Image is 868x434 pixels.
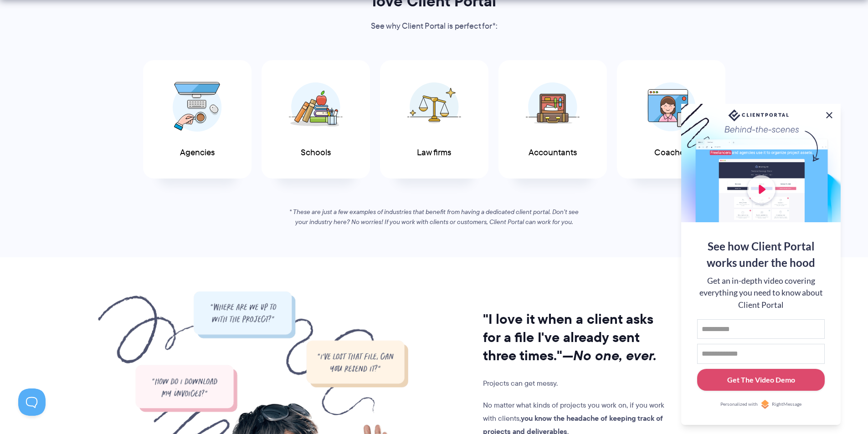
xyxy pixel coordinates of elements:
[483,310,668,365] h2: "I love it when a client asks for a file I've already sent three times."
[760,400,770,409] img: Personalized with RightMessage
[289,207,579,226] em: * These are just a few examples of industries that benefit from having a dedicated client portal....
[417,148,451,158] span: Law firms
[772,401,801,408] span: RightMessage
[727,374,795,385] div: Get The Video Demo
[697,275,825,311] div: Get an in-depth video covering everything you need to know about Client Portal
[180,148,215,158] span: Agencies
[562,345,657,366] i: —No one, ever.
[529,148,577,158] span: Accountants
[262,60,370,179] a: Schools
[483,377,668,390] p: Projects can get messy.
[720,401,758,408] span: Personalized with
[317,20,552,33] p: See why Client Portal is perfect for*:
[697,400,825,409] a: Personalized withRightMessage
[380,60,488,179] a: Law firms
[301,148,331,158] span: Schools
[697,369,825,391] button: Get The Video Demo
[617,60,725,179] a: Coaches
[654,148,688,158] span: Coaches
[697,238,825,271] div: See how Client Portal works under the hood
[18,388,46,416] iframe: Toggle Customer Support
[143,60,252,179] a: Agencies
[498,60,607,179] a: Accountants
